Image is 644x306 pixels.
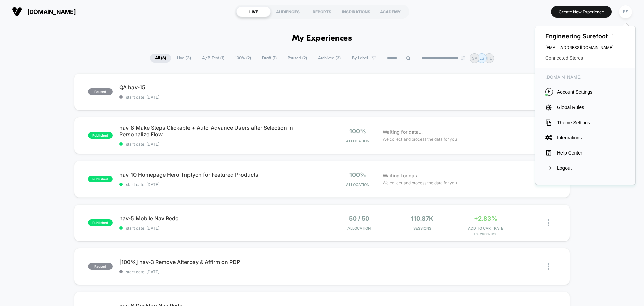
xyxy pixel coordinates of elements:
[461,56,465,60] img: end
[545,119,625,126] button: Theme Settings
[305,6,339,17] div: REPORTS
[349,128,366,135] span: 100%
[383,128,423,136] span: Waiting for data...
[545,74,625,80] span: [DOMAIN_NAME]
[88,176,113,182] span: published
[551,6,612,18] button: Create New Experience
[88,219,113,226] span: published
[150,54,171,63] span: All ( 6 )
[271,6,305,17] div: AUDIENCES
[373,6,408,17] div: ACADEMY
[545,165,625,171] button: Logout
[347,226,371,231] span: Allocation
[119,142,322,147] span: start date: [DATE]
[617,5,634,19] button: ES
[88,88,113,95] span: paused
[619,5,632,18] div: ES
[557,165,625,171] span: Logout
[557,135,625,140] span: Integrations
[545,134,625,141] button: Integrations
[349,215,369,222] span: 50 / 50
[474,215,497,222] span: +2.83%
[545,104,625,111] button: Global Rules
[172,54,196,63] span: Live ( 3 )
[119,269,322,274] span: start date: [DATE]
[487,56,492,61] p: HL
[119,259,322,265] span: [100%] hav-3 Remove Afterpay & Affirm on PDP
[548,219,549,226] img: close
[557,105,625,110] span: Global Rules
[257,54,282,63] span: Draft ( 1 )
[455,226,516,231] span: ADD TO CART RATE
[119,95,322,100] span: start date: [DATE]
[383,136,457,142] span: We collect and process the data for you
[472,56,477,61] p: SA
[119,215,322,222] span: hav-5 Mobile Nav Redo
[545,88,625,96] button: HAccount Settings
[339,6,373,17] div: INSPIRATIONS
[548,263,549,270] img: close
[479,56,484,61] p: ES
[557,120,625,125] span: Theme Settings
[557,89,625,95] span: Account Settings
[88,263,113,270] span: paused
[12,7,22,17] img: Visually logo
[236,6,271,17] div: LIVE
[545,33,625,40] span: Engineering Surefoot
[545,88,553,96] i: H
[346,139,369,143] span: Allocation
[545,149,625,156] button: Help Center
[392,226,452,231] span: Sessions
[10,6,78,17] button: [DOMAIN_NAME]
[545,55,625,61] button: Connected Stores
[283,54,312,63] span: Paused ( 2 )
[119,182,322,187] span: start date: [DATE]
[557,150,625,156] span: Help Center
[88,132,113,139] span: published
[383,172,423,179] span: Waiting for data...
[346,182,369,187] span: Allocation
[411,215,433,222] span: 110.87k
[383,180,457,186] span: We collect and process the data for you
[119,124,322,138] span: hav-8 Make Steps Clickable + Auto-Advance Users after Selection in Personalize Flow
[313,54,346,63] span: Archived ( 3 )
[349,171,366,178] span: 100%
[119,171,322,178] span: hav-10 Homepage Hero Triptych for Featured Products
[230,54,256,63] span: 100% ( 2 )
[119,226,322,231] span: start date: [DATE]
[27,8,76,15] span: [DOMAIN_NAME]
[545,45,625,50] span: [EMAIL_ADDRESS][DOMAIN_NAME]
[352,56,368,61] span: By Label
[455,232,516,236] span: for v0 control
[197,54,229,63] span: A/B Test ( 1 )
[119,84,322,91] span: QA hav-15
[292,34,352,43] h1: My Experiences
